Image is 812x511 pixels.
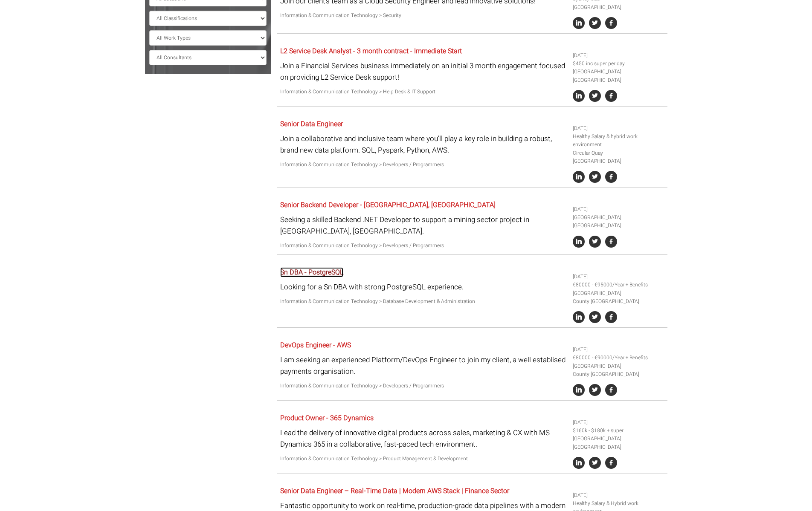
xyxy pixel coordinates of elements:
[573,362,664,378] li: [GEOGRAPHIC_DATA] County [GEOGRAPHIC_DATA]
[573,289,664,306] li: [GEOGRAPHIC_DATA] County [GEOGRAPHIC_DATA]
[573,273,664,281] li: [DATE]
[280,382,566,390] p: Information & Communication Technology > Developers / Programmers
[280,60,566,83] p: Join a Financial Services business immediately on an initial 3 month engagement focused on provid...
[573,281,664,289] li: €80000 - €95000/Year + Benefits
[280,12,566,20] p: Information & Communication Technology > Security
[573,149,664,165] li: Circular Quay [GEOGRAPHIC_DATA]
[573,427,664,435] li: $160k - $180k + super
[280,200,496,210] a: Senior Backend Developer - [GEOGRAPHIC_DATA], [GEOGRAPHIC_DATA]
[280,88,566,96] p: Information & Communication Technology > Help Desk & IT Support
[573,346,664,354] li: [DATE]
[573,205,664,214] li: [DATE]
[280,281,566,293] p: Looking for a Sn DBA with strong PostgreSQL experience.
[280,340,351,350] a: DevOps Engineer - AWS
[280,486,509,496] a: Senior Data Engineer – Real-Time Data | Modern AWS Stack | Finance Sector
[280,267,343,277] a: Sn DBA - PostgreSQL
[573,435,664,451] li: [GEOGRAPHIC_DATA] [GEOGRAPHIC_DATA]
[280,297,566,306] p: Information & Communication Technology > Database Development & Administration
[280,242,566,250] p: Information & Communication Technology > Developers / Programmers
[280,119,343,129] a: Senior Data Engineer
[280,354,566,377] p: I am seeking an experienced Platform/DevOps Engineer to join my client, a well establised payment...
[280,214,566,237] p: Seeking a skilled Backend .NET Developer to support a mining sector project in [GEOGRAPHIC_DATA],...
[280,161,566,169] p: Information & Communication Technology > Developers / Programmers
[280,46,462,56] a: L2 Service Desk Analyst - 3 month contract - Immediate Start
[573,354,664,362] li: €80000 - €90000/Year + Benefits
[280,133,566,156] p: Join a collaborative and inclusive team where you'll play a key role in building a robust, brand ...
[573,133,664,149] li: Healthy Salary & hybrid work environment.
[573,214,664,230] li: [GEOGRAPHIC_DATA] [GEOGRAPHIC_DATA]
[573,491,664,499] li: [DATE]
[280,427,566,450] p: Lead the delivery of innovative digital products across sales, marketing & CX with MS Dynamics 36...
[573,60,664,68] li: $450 inc super per day
[573,52,664,60] li: [DATE]
[573,68,664,84] li: [GEOGRAPHIC_DATA] [GEOGRAPHIC_DATA]
[280,413,374,423] a: Product Owner - 365 Dynamics
[280,455,566,463] p: Information & Communication Technology > Product Management & Development
[573,419,664,427] li: [DATE]
[573,124,664,133] li: [DATE]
